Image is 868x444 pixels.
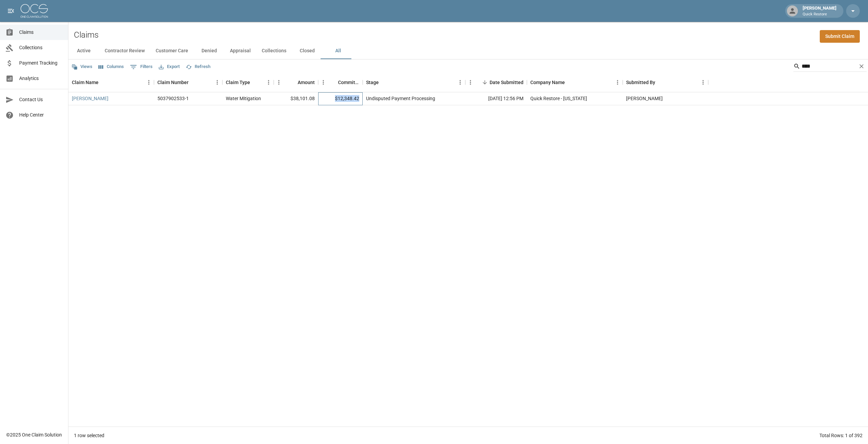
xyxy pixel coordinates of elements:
[565,78,574,87] button: Sort
[72,95,108,102] a: [PERSON_NAME]
[19,44,63,51] span: Collections
[189,78,198,87] button: Sort
[263,77,274,88] button: Menu
[150,43,194,59] button: Customer Care
[292,43,323,59] button: Closed
[157,62,181,72] button: Export
[99,78,108,87] button: Sort
[68,43,99,59] button: Active
[212,77,222,88] button: Menu
[157,95,189,102] div: 5037902533-1
[19,75,63,82] span: Analytics
[19,111,63,119] span: Help Center
[154,73,222,92] div: Claim Number
[68,73,154,92] div: Claim Name
[527,73,623,92] div: Company Name
[21,4,48,18] img: ocs-logo-white-transparent.png
[19,59,63,67] span: Payment Tracking
[226,95,261,102] div: Water Mitigation
[184,62,212,72] button: Refresh
[6,431,62,438] div: © 2025 One Claim Solution
[530,95,587,102] div: Quick Restore - Colorado
[128,62,154,72] button: Show filters
[612,77,623,88] button: Menu
[366,95,435,102] div: Undisputed Payment Processing
[74,432,104,439] div: 1 row selected
[318,73,363,92] div: Committed Amount
[19,96,63,103] span: Contact Us
[363,73,465,92] div: Stage
[288,78,298,87] button: Sort
[465,73,527,92] div: Date Submitted
[323,43,353,59] button: All
[490,73,523,92] div: Date Submitted
[194,43,224,59] button: Denied
[819,432,863,439] div: Total Rows: 1 of 392
[318,77,328,88] button: Menu
[250,78,260,87] button: Sort
[222,73,274,92] div: Claim Type
[455,77,465,88] button: Menu
[793,61,867,73] div: Search
[274,77,284,88] button: Menu
[626,95,663,102] div: Michelle Martinez
[318,92,363,105] div: $12,348.42
[298,73,315,92] div: Amount
[465,92,527,105] div: [DATE] 12:56 PM
[800,5,839,17] div: [PERSON_NAME]
[366,73,379,92] div: Stage
[465,77,476,88] button: Menu
[856,61,867,71] button: Clear
[655,78,665,87] button: Sort
[803,12,837,17] p: Quick Restore
[97,62,126,72] button: Select columns
[530,73,565,92] div: Company Name
[226,73,250,92] div: Claim Type
[328,78,338,87] button: Sort
[224,43,256,59] button: Appraisal
[74,30,99,40] h2: Claims
[256,43,292,59] button: Collections
[72,73,99,92] div: Claim Name
[820,30,860,43] a: Submit Claim
[626,73,655,92] div: Submitted By
[274,73,318,92] div: Amount
[157,73,189,92] div: Claim Number
[379,78,388,87] button: Sort
[70,62,94,72] button: Views
[338,73,359,92] div: Committed Amount
[99,43,150,59] button: Contractor Review
[4,4,18,18] button: open drawer
[623,73,708,92] div: Submitted By
[68,43,868,59] div: dynamic tabs
[698,77,708,88] button: Menu
[19,29,63,36] span: Claims
[144,77,154,88] button: Menu
[480,78,490,87] button: Sort
[274,92,318,105] div: $38,101.08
